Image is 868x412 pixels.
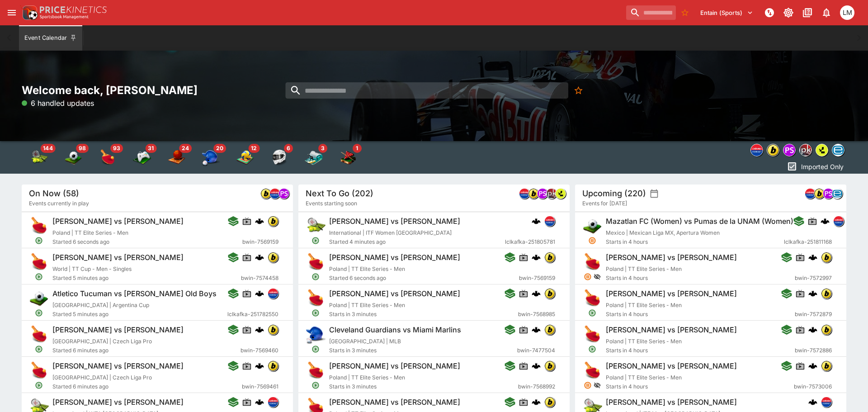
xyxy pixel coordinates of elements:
div: bwin [821,360,832,371]
div: bwin [544,288,555,299]
h6: [PERSON_NAME] vs [PERSON_NAME] [606,361,737,371]
img: logo-cerberus.svg [255,289,264,298]
span: bwin-7569461 [242,382,278,391]
img: lsports.jpeg [556,189,566,199]
img: lclkafka.png [519,189,529,199]
div: Snooker [339,148,357,166]
img: bwin.png [545,252,555,262]
div: lclkafka [805,188,816,199]
h6: [PERSON_NAME] vs [PERSON_NAME] [52,253,184,262]
img: pandascore.png [279,189,289,199]
button: Toggle light/dark mode [780,5,797,21]
img: lclkafka.png [805,189,815,199]
div: bwin [544,324,555,335]
div: bwin [268,324,278,335]
span: Starts in 3 minutes [329,346,517,355]
span: bwin-7572879 [795,310,832,319]
div: bwin [814,188,825,199]
div: lclkafka [269,188,280,199]
img: logo-cerberus.svg [255,325,264,334]
div: pricekinetics [799,144,812,156]
div: lclkafka [519,188,530,199]
div: bwin [544,397,555,407]
img: logo-cerberus.svg [532,217,541,226]
div: bwin [821,288,832,299]
span: Poland | TT Elite Series - Men [329,302,405,308]
div: bwin [821,252,832,263]
div: pandascore [823,188,834,199]
h6: Cleveland Guardians vs Miami Marlins [329,325,461,335]
img: bwin.png [545,325,555,335]
button: Luigi Mollo [837,3,857,23]
span: bwin-7568992 [518,382,555,391]
span: bwin-7572886 [795,346,832,355]
svg: Open [311,237,320,245]
span: Started 5 minutes ago [52,274,241,283]
div: cerberus [255,325,264,334]
button: open drawer [4,5,20,21]
span: Starts in 4 hours [606,274,795,283]
p: 6 handled updates [22,98,94,109]
div: Soccer [64,148,82,166]
span: 3 [318,144,327,153]
span: Poland | TT Elite Series - Men [606,338,682,345]
h6: [PERSON_NAME] vs [PERSON_NAME] [329,217,460,226]
button: Event Calendar [19,25,82,51]
img: logo-cerberus.svg [808,289,817,298]
img: logo-cerberus.svg [255,398,264,407]
span: Poland | TT Elite Series - Men [606,265,682,272]
svg: Open [311,309,320,317]
h6: [PERSON_NAME] vs [PERSON_NAME] [52,217,184,226]
img: tennis.png [306,216,325,236]
div: cerberus [821,217,830,226]
span: Poland | TT Elite Series - Men [606,302,682,308]
span: Started 5 minutes ago [52,310,227,319]
img: table_tennis.png [582,360,602,380]
div: cerberus [532,325,541,334]
img: bwin.png [261,189,271,199]
div: lsports [816,144,828,156]
div: lclkafka [268,397,278,407]
img: soccer.png [29,288,49,308]
img: logo-cerberus.svg [532,325,541,334]
div: Luigi Mollo [840,5,854,20]
svg: Open [311,345,320,353]
div: pandascore [537,188,548,199]
img: table_tennis.png [29,252,49,272]
span: Mexico | Mexican Liga MX, Apertura Women [606,229,720,236]
span: bwin-7573006 [794,382,832,391]
div: bwin [260,188,271,199]
h5: Upcoming (220) [582,188,646,199]
img: soccer [64,148,82,166]
h5: Next To Go (202) [306,188,373,199]
div: cerberus [532,217,541,226]
div: pricekinetics [546,188,557,199]
span: Started 6 minutes ago [52,346,241,355]
svg: Open [588,345,596,353]
svg: Suspended [584,381,592,389]
h6: Atletico Tucuman vs [PERSON_NAME] Old Boys [52,289,217,298]
img: table_tennis.png [306,288,325,308]
img: bwin.png [268,252,278,262]
div: cerberus [255,217,264,226]
div: Surfing [305,148,323,166]
span: [GEOGRAPHIC_DATA] | Argentina Cup [52,302,149,308]
img: bwin.png [268,361,278,371]
img: table_tennis.png [582,288,602,308]
img: pricekinetics.png [547,189,557,199]
img: logo-cerberus.svg [532,289,541,298]
div: betradar [832,188,843,199]
div: lclkafka [268,288,278,299]
img: volleyball [236,148,254,166]
span: Poland | TT Elite Series - Men [606,374,682,381]
img: lclkafka.png [545,216,555,226]
span: Events currently in play [29,199,89,208]
img: logo-cerberus.svg [808,253,817,262]
button: No Bookmarks [570,82,586,99]
h2: Welcome back, [PERSON_NAME] [22,83,293,97]
div: lclkafka [544,216,555,227]
img: bwin.png [821,325,831,335]
span: lclkafka-251811168 [784,237,832,246]
span: Started 6 minutes ago [52,382,242,391]
span: 1 [353,144,362,153]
